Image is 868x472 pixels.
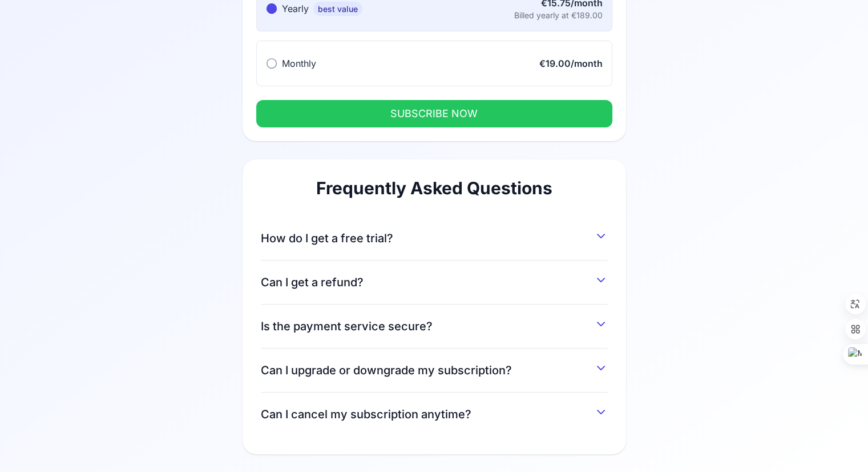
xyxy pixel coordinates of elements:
h2: Frequently Asked Questions [261,178,608,198]
span: Yearly [282,3,309,14]
button: How do I get a free trial? [261,226,608,246]
button: Can I get a refund? [261,270,608,290]
button: Is the payment service secure? [261,314,608,334]
span: Monthly [282,58,316,69]
button: Can I upgrade or downgrade my subscription? [261,358,608,378]
button: SUBSCRIBE NOW [256,100,612,127]
span: best value [313,2,362,16]
span: Is the payment service secure? [261,318,433,334]
span: Can I upgrade or downgrade my subscription? [261,362,512,378]
div: €19.00/month [539,57,603,70]
button: Monthly€19.00/month [256,41,612,86]
button: Can I cancel my subscription anytime? [261,402,608,422]
span: Can I get a refund? [261,274,364,290]
span: Can I cancel my subscription anytime? [261,406,471,422]
div: Billed yearly at €189.00 [514,10,603,21]
span: How do I get a free trial? [261,230,393,246]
